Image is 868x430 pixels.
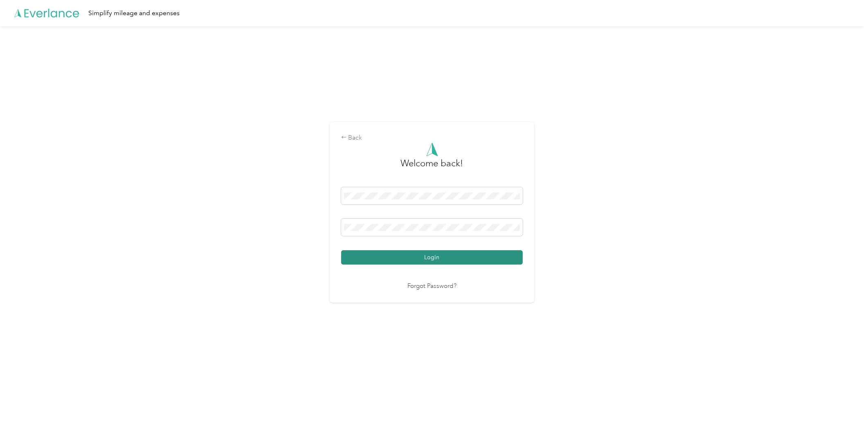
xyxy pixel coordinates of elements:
[88,8,180,18] div: Simplify mileage and expenses
[407,282,456,291] a: Forgot Password?
[401,156,463,179] h3: greeting
[341,133,523,143] div: Back
[822,384,868,430] iframe: Everlance-gr Chat Button Frame
[341,250,523,265] button: Login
